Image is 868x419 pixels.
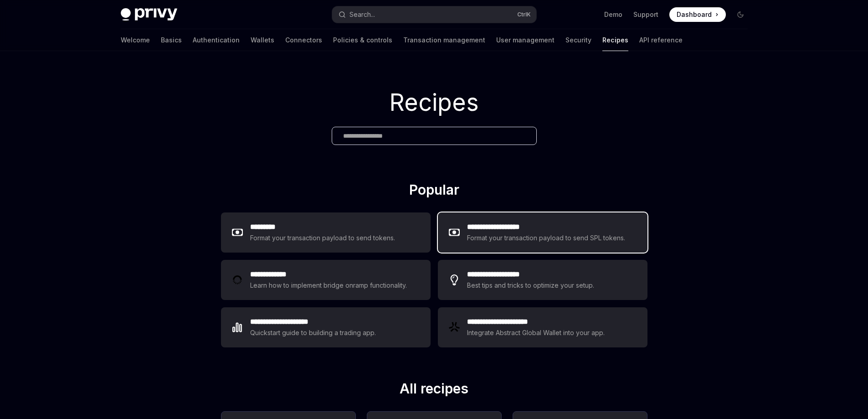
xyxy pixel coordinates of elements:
[602,29,628,51] a: Recipes
[121,29,150,51] a: Welcome
[221,212,431,253] a: **** ****Format your transaction payload to send tokens.
[121,8,177,21] img: dark logo
[496,29,555,51] a: User management
[467,280,595,291] div: Best tips and tricks to optimize your setup.
[604,10,622,19] a: Demo
[633,10,658,19] a: Support
[193,29,240,51] a: Authentication
[565,29,591,51] a: Security
[677,10,712,19] span: Dashboard
[467,327,606,338] div: Integrate Abstract Global Wallet into your app.
[733,7,748,22] button: Toggle dark mode
[332,6,536,23] button: Search...CtrlK
[250,327,377,338] div: Quickstart guide to building a trading app.
[161,29,182,51] a: Basics
[349,9,375,20] div: Search...
[333,29,392,51] a: Policies & controls
[250,280,407,291] div: Learn how to implement bridge onramp functionality.
[251,29,274,51] a: Wallets
[403,29,485,51] a: Transaction management
[517,11,531,18] span: Ctrl K
[467,233,625,243] div: Format your transaction payload to send SPL tokens.
[221,181,647,202] h2: Popular
[250,233,395,243] div: Format your transaction payload to send tokens.
[221,260,431,300] a: **** **** ***Learn how to implement bridge onramp functionality.
[639,29,683,51] a: API reference
[221,380,647,400] h2: All recipes
[285,29,322,51] a: Connectors
[669,7,726,22] a: Dashboard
